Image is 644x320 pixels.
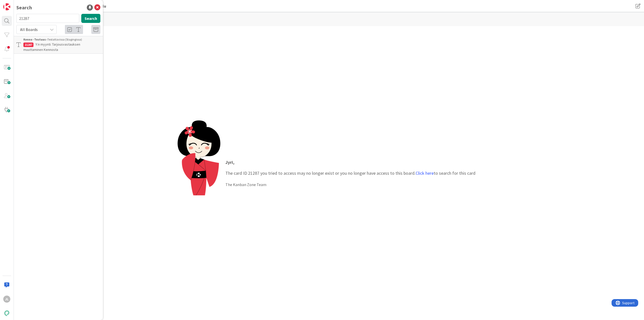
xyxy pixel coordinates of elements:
div: 21287 [23,43,33,47]
div: JL [3,296,10,303]
a: Click here [416,170,434,176]
span: All Boards [20,27,38,32]
strong: Jyri , [225,159,234,165]
a: Kenno - Testaus ›Testattavissa (Stagingissa)21287Y:n myynti: Tarjousvastauksen muuttaminen Kennosta [14,36,103,54]
span: Support [11,1,23,7]
input: Search for title... [16,14,79,23]
span: Y:n myynti: Tarjousvastauksen muuttaminen Kennosta [23,42,80,52]
div: Search [16,4,32,11]
div: The Kanban Zone Team [225,182,475,188]
button: Search [81,14,100,23]
p: The card ID 21287 you tried to access may no longer exist or you no longer have access to this bo... [225,159,475,176]
img: avatar [3,310,10,317]
img: Visit kanbanzone.com [3,3,10,10]
b: Kenno - Testaus › [23,38,47,41]
div: Testattavissa (Stagingissa) [23,37,100,42]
